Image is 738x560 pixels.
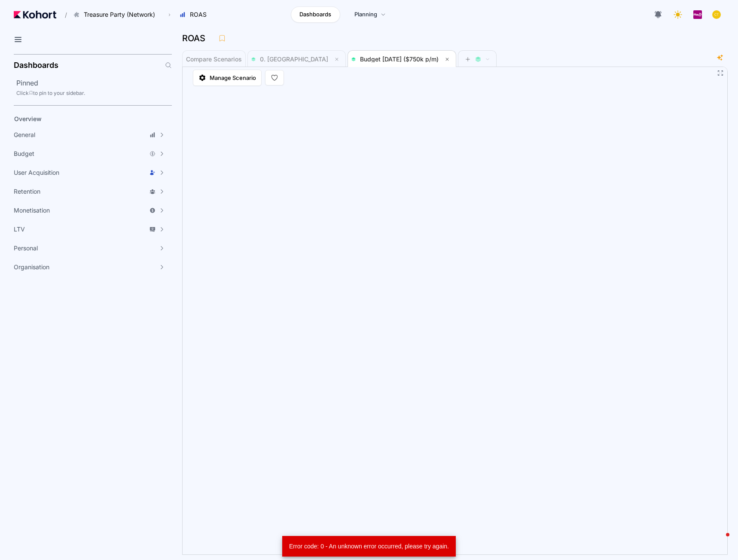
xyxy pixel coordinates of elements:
[16,78,172,88] h2: Pinned
[190,10,207,19] span: ROAS
[193,70,262,86] a: Manage Scenario
[16,90,172,97] div: Click to pin to your sidebar.
[182,34,210,43] h3: ROAS
[709,531,729,551] iframe: Intercom live chat
[84,10,155,19] span: Treasure Party (Network)
[282,536,452,557] div: Error code: 0 - An unknown error occurred, please try again.
[291,6,340,23] a: Dashboards
[210,73,256,82] span: Manage Scenario
[354,10,377,19] span: Planning
[14,244,38,253] span: Personal
[14,11,56,18] img: Kohort logo
[260,55,328,63] span: 0. [GEOGRAPHIC_DATA]
[14,61,58,69] h2: Dashboards
[186,56,242,62] span: Compare Scenarios
[360,55,439,63] span: Budget [DATE] ($750k p/m)
[14,131,35,139] span: General
[167,11,172,18] span: ›
[69,7,164,22] button: Treasure Party (Network)
[11,113,157,125] a: Overview
[175,7,216,22] button: ROAS
[717,70,724,76] button: Fullscreen
[693,10,702,19] img: logo_PlayQ_20230721100321046856.png
[14,206,50,215] span: Monetisation
[14,263,49,271] span: Organisation
[58,10,67,19] span: /
[14,149,34,158] span: Budget
[345,6,395,23] a: Planning
[14,168,59,177] span: User Acquisition
[14,187,40,196] span: Retention
[14,225,25,234] span: LTV
[14,115,42,122] span: Overview
[299,10,331,19] span: Dashboards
